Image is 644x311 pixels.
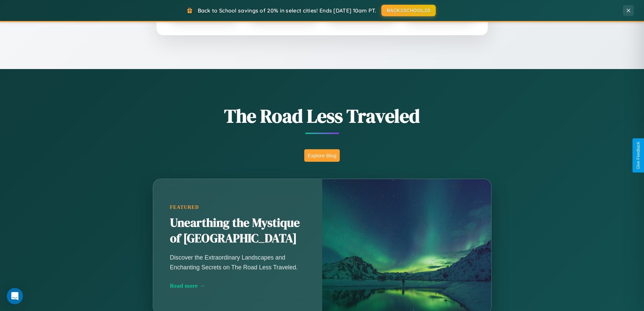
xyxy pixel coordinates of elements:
[381,5,436,16] button: BACK2SCHOOL20
[198,7,376,14] span: Back to School savings of 20% in select cities! Ends [DATE] 10am PT.
[636,142,641,169] div: Give Feedback
[170,215,305,246] h2: Unearthing the Mystique of [GEOGRAPHIC_DATA]
[7,288,23,304] div: Open Intercom Messenger
[304,149,340,162] button: Explore Blog
[170,204,305,210] div: Featured
[170,282,305,289] div: Read more →
[119,103,525,129] h1: The Road Less Traveled
[170,253,305,272] p: Discover the Extraordinary Landscapes and Enchanting Secrets on The Road Less Traveled.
